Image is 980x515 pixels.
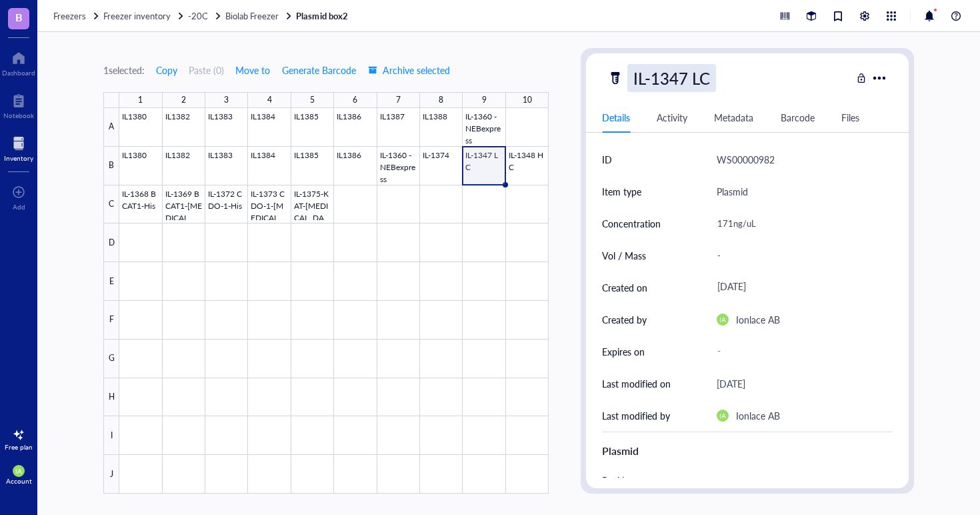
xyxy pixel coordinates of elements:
div: Created by [602,312,647,327]
div: Plasmid [717,183,748,199]
div: Backbone [602,473,643,488]
div: [DATE] [711,276,887,300]
div: J [103,455,119,494]
div: Dashboard [2,69,35,77]
div: - [711,466,887,494]
div: Activity [657,110,687,125]
span: -20C [188,9,208,22]
div: F [103,301,119,340]
div: Item type [602,184,641,199]
button: Move to [235,59,271,81]
div: G [103,340,119,378]
button: Archive selected [367,59,451,81]
a: -20CBiolab Freezer [188,10,293,22]
div: Concentration [602,216,661,231]
div: 6 [353,92,357,108]
div: - [711,340,887,364]
div: 3 [224,92,229,108]
button: Copy [155,59,178,81]
div: 5 [310,92,315,108]
div: 2 [181,92,186,108]
a: Notebook [3,90,34,119]
div: [DATE] [717,376,745,392]
div: Inventory [4,154,33,162]
span: Generate Barcode [282,65,356,75]
div: Add [13,203,25,211]
div: Account [6,477,32,485]
div: 1 selected: [103,63,145,77]
button: Generate Barcode [281,59,357,81]
div: 7 [396,92,401,108]
div: Ionlace AB [736,312,780,328]
div: - [711,241,887,270]
div: Created on [602,280,647,295]
span: IA [719,412,726,420]
div: D [103,223,119,262]
div: IL-1347 LC [627,64,716,92]
span: Copy [156,65,177,75]
div: Vol / Mass [602,248,646,263]
div: 8 [439,92,443,108]
div: C [103,185,119,224]
div: Notebook [3,111,34,119]
div: Files [841,110,859,125]
div: Last modified on [602,376,671,391]
span: B [15,9,23,25]
a: Inventory [4,133,33,162]
a: Plasmid box2 [296,10,350,22]
div: H [103,378,119,417]
a: Freezers [53,10,101,22]
div: Plasmid [602,443,893,459]
div: 4 [267,92,272,108]
div: WS00000982 [717,151,775,167]
div: Details [602,110,630,125]
a: Dashboard [2,47,35,77]
span: Freezers [53,9,86,22]
a: Freezer inventory [103,10,185,22]
div: E [103,262,119,301]
div: Free plan [5,443,33,451]
div: 171ng/uL [711,209,887,237]
div: I [103,416,119,455]
span: Archive selected [368,65,450,75]
div: ID [602,152,612,167]
span: Freezer inventory [103,9,171,22]
div: Ionlace AB [736,408,780,424]
div: Last modified by [602,408,670,423]
div: 10 [523,92,532,108]
div: Metadata [714,110,753,125]
div: Barcode [781,110,815,125]
div: B [103,147,119,185]
span: Move to [235,65,270,75]
button: Paste (0) [189,59,224,81]
div: 1 [138,92,143,108]
div: A [103,108,119,147]
span: IA [719,316,726,324]
div: 9 [482,92,487,108]
div: Expires on [602,344,645,359]
span: Biolab Freezer [225,9,279,22]
span: IA [15,467,22,475]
